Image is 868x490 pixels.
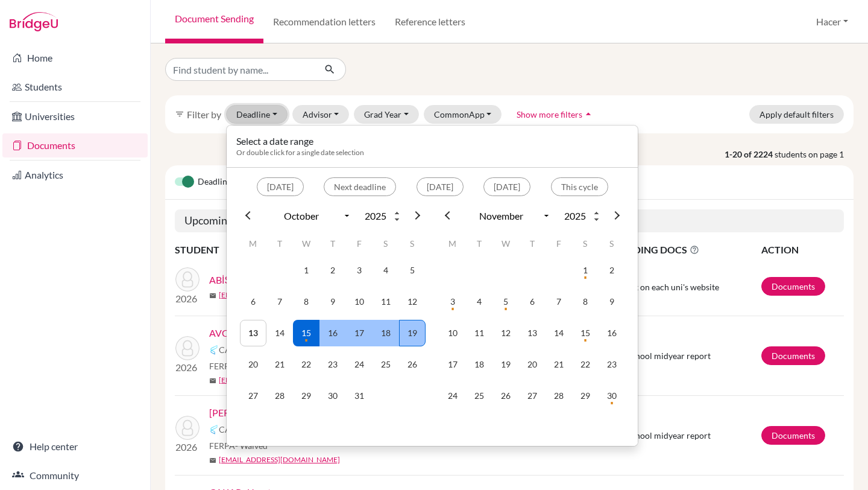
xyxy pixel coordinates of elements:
[10,12,58,31] img: Bridge-U
[209,406,365,420] a: [PERSON_NAME] , [PERSON_NAME]
[175,416,200,440] img: BÖREKÇİ , Ogan
[236,148,364,157] span: Or double click for a single date selection
[319,288,346,315] td: 9
[627,429,711,442] span: School midyear report
[572,257,599,284] td: 1
[175,242,391,258] th: STUDENT
[811,10,854,33] button: Hacer
[175,360,200,375] p: 2026
[519,320,546,346] td: 13
[551,177,608,196] button: This cycle
[266,320,293,346] td: 14
[219,454,340,465] a: [EMAIL_ADDRESS][DOMAIN_NAME]
[599,231,625,257] th: S
[2,75,148,99] a: Students
[492,351,519,378] td: 19
[599,383,625,409] td: 30
[219,423,280,436] span: CAID 47118957
[346,383,373,409] td: 31
[517,109,582,119] span: Show more filters
[346,257,373,284] td: 3
[439,320,466,346] td: 10
[599,288,625,315] td: 9
[439,383,466,409] td: 24
[209,326,312,340] a: AVCI , [PERSON_NAME]
[572,320,599,346] td: 15
[198,175,270,189] span: Deadline view is on
[546,351,572,378] td: 21
[346,231,373,257] th: F
[209,425,219,434] img: Common App logo
[439,288,466,315] td: 3
[293,288,319,315] td: 8
[2,104,148,129] a: Universities
[346,288,373,315] td: 10
[373,231,399,257] th: S
[209,457,216,464] span: mail
[761,242,844,258] th: ACTION
[519,288,546,315] td: 6
[627,349,711,362] span: School midyear report
[492,383,519,409] td: 26
[219,290,340,301] a: [EMAIL_ADDRESS][DOMAIN_NAME]
[582,108,594,120] i: arrow_drop_up
[615,282,719,292] span: Check on each uni's website
[209,273,312,287] a: ABİŞ , [PERSON_NAME]
[572,351,599,378] td: 22
[346,320,373,346] td: 17
[236,135,364,147] h6: Select a date range
[175,291,200,306] p: 2026
[175,267,200,291] img: ABİŞ , Elif Banu
[2,46,148,70] a: Home
[599,351,625,378] td: 23
[319,257,346,284] td: 2
[346,351,373,378] td: 24
[240,351,266,378] td: 20
[439,231,466,257] th: M
[175,109,184,119] i: filter_list
[209,377,216,384] span: mail
[175,336,200,360] img: AVCI , Ahmet Deniz
[761,277,825,296] a: Documents
[424,105,502,124] button: CommonApp
[240,383,266,409] td: 27
[293,351,319,378] td: 22
[226,125,638,447] div: Deadline
[466,383,492,409] td: 25
[226,105,288,124] button: Deadline
[775,148,854,161] span: students on page 1
[293,231,319,257] th: W
[235,441,268,451] span: - Waived
[209,345,219,355] img: Common App logo
[546,288,572,315] td: 7
[266,351,293,378] td: 21
[240,288,266,315] td: 6
[466,288,492,315] td: 4
[749,105,844,124] button: Apply default filters
[319,320,346,346] td: 16
[399,351,426,378] td: 26
[546,320,572,346] td: 14
[240,320,266,346] td: 13
[492,320,519,346] td: 12
[492,288,519,315] td: 5
[546,383,572,409] td: 28
[572,288,599,315] td: 8
[209,292,216,299] span: mail
[266,383,293,409] td: 28
[2,434,148,459] a: Help center
[2,463,148,488] a: Community
[466,320,492,346] td: 11
[240,231,266,257] th: M
[354,105,419,124] button: Grad Year
[399,231,426,257] th: S
[761,426,825,445] a: Documents
[417,177,464,196] button: [DATE]
[615,243,760,257] span: PENDING DOCS
[466,351,492,378] td: 18
[506,105,605,124] button: Show more filtersarrow_drop_up
[319,231,346,257] th: T
[219,343,280,356] span: CAID 45128013
[599,320,625,346] td: 16
[324,177,396,196] button: Next deadline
